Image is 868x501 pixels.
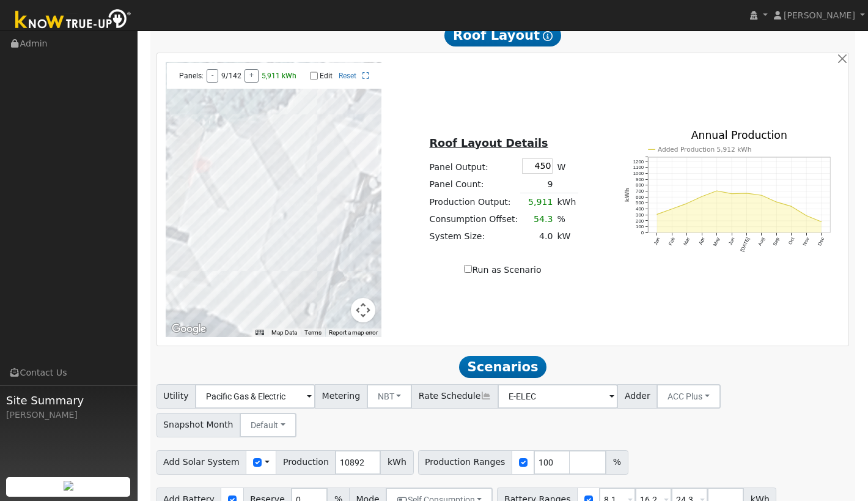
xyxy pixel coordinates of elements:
[464,264,541,276] label: Run as Scenario
[427,176,520,193] td: Panel Count:
[430,137,548,149] u: Roof Layout Details
[760,195,762,196] circle: onclick=""
[691,129,787,141] text: Annual Production
[636,189,644,195] text: 700
[820,221,822,223] circle: onclick=""
[671,208,672,210] circle: onclick=""
[380,450,413,475] span: kWh
[727,237,736,246] text: Jun
[633,171,644,176] text: 1000
[636,218,644,224] text: 200
[271,328,297,337] button: Map Data
[276,450,336,475] span: Production
[636,183,644,188] text: 800
[555,211,578,228] td: %
[6,392,131,409] span: Site Summary
[555,228,578,245] td: kW
[739,237,751,253] text: [DATE]
[464,265,472,273] input: Run as Scenario
[245,69,259,83] button: +
[339,72,356,80] a: Reset
[716,190,718,192] circle: onclick=""
[636,225,644,230] text: 100
[9,7,138,34] img: Know True-Up
[787,236,796,246] text: Oct
[712,237,721,247] text: May
[418,450,512,475] span: Production Ranges
[195,384,315,409] input: Select a Utility
[658,146,752,154] text: Added Production 5,912 kWh
[351,298,375,322] button: Map camera controls
[772,237,781,247] text: Sep
[806,215,807,217] circle: onclick=""
[623,188,630,202] text: kWh
[320,72,333,80] label: Edit
[520,211,555,228] td: 54.3
[555,193,578,211] td: kWh
[656,213,658,215] circle: onclick=""
[776,201,778,203] circle: onclick=""
[179,72,204,80] span: Panels:
[555,156,578,176] td: W
[657,384,721,409] button: ACC Plus
[633,165,644,171] text: 1100
[169,321,209,337] img: Google
[256,328,264,337] button: Keyboard shortcuts
[262,72,296,80] span: 5,911 kWh
[427,228,520,245] td: System Size:
[636,207,644,212] text: 400
[682,237,691,247] text: Mar
[240,413,296,437] button: Default
[156,413,241,437] span: Snapshot Month
[427,193,520,211] td: Production Output:
[641,231,644,236] text: 0
[64,481,73,491] img: retrieve
[697,237,705,246] text: Apr
[543,31,553,41] i: Show Help
[617,384,657,409] span: Adder
[636,195,644,200] text: 600
[411,384,498,409] span: Rate Schedule
[686,203,688,205] circle: onclick=""
[6,409,131,421] div: [PERSON_NAME]
[746,193,748,195] circle: onclick=""
[207,69,218,83] button: -
[636,201,644,206] text: 500
[169,321,209,337] a: Open this area in Google Maps (opens a new window)
[427,211,520,228] td: Consumption Offset:
[757,237,766,247] text: Aug
[520,228,555,245] td: 4.0
[329,329,378,336] a: Report a map error
[606,450,628,475] span: %
[427,156,520,176] td: Panel Output:
[633,159,644,165] text: 1200
[636,177,644,182] text: 900
[817,237,825,247] text: Dec
[668,237,676,247] text: Feb
[221,72,241,80] span: 9/142
[520,176,555,193] td: 9
[367,384,413,409] button: NBT
[730,193,732,195] circle: onclick=""
[636,212,644,218] text: 300
[701,196,702,198] circle: onclick=""
[498,384,618,409] input: Select a Rate Schedule
[653,237,661,246] text: Jan
[459,356,546,378] span: Scenarios
[520,193,555,211] td: 5,911
[362,72,369,80] a: Full Screen
[802,237,811,247] text: Nov
[156,450,247,475] span: Add Solar System
[156,384,196,409] span: Utility
[304,329,322,336] a: Terms (opens in new tab)
[444,24,561,46] span: Roof Layout
[790,206,792,207] circle: onclick=""
[315,384,367,409] span: Metering
[784,10,855,20] span: [PERSON_NAME]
